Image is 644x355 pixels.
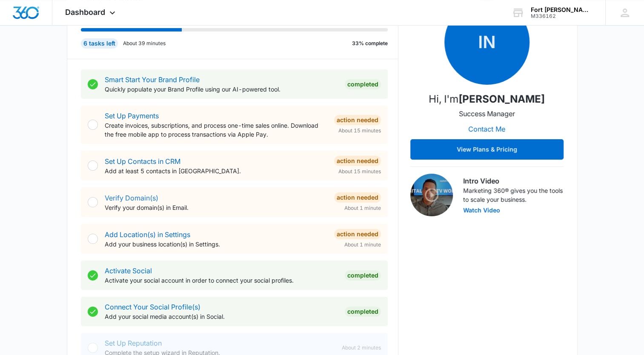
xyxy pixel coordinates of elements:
a: Smart Start Your Brand Profile [105,75,200,84]
p: Quickly populate your Brand Profile using our AI-powered tool. [105,85,338,94]
button: View Plans & Pricing [410,139,564,160]
p: Add at least 5 contacts in [GEOGRAPHIC_DATA]. [105,166,327,175]
a: Verify Domain(s) [105,194,158,202]
a: Connect Your Social Profile(s) [105,303,200,311]
span: About 15 minutes [338,168,381,175]
strong: [PERSON_NAME] [458,93,545,105]
span: About 1 minute [344,204,381,212]
p: Verify your domain(s) in Email. [105,203,327,212]
div: 6 tasks left [81,38,118,49]
p: Activate your social account in order to connect your social profiles. [105,276,338,285]
div: Completed [345,306,381,317]
p: 33% complete [352,40,388,47]
button: Contact Me [460,119,514,139]
p: Create invoices, subscriptions, and process one-time sales online. Download the free mobile app t... [105,121,327,139]
div: Completed [345,270,381,281]
span: About 1 minute [344,241,381,249]
a: Set Up Payments [105,112,159,120]
div: account id [531,13,593,19]
img: Intro Video [410,174,453,216]
p: Success Manager [459,109,515,119]
p: Hi, I'm [429,92,545,107]
div: Action Needed [334,156,381,166]
a: Set Up Contacts in CRM [105,157,180,166]
div: Completed [345,79,381,89]
h3: Intro Video [463,176,564,186]
a: Add Location(s) in Settings [105,230,190,239]
p: Add your social media account(s) in Social. [105,312,338,321]
div: Action Needed [334,192,381,203]
span: Dashboard [65,8,105,17]
div: Action Needed [334,115,381,125]
p: Add your business location(s) in Settings. [105,240,327,249]
p: Marketing 360® gives you the tools to scale your business. [463,186,564,204]
span: About 2 minutes [342,344,381,352]
p: About 39 minutes [123,40,166,47]
button: Watch Video [463,207,500,213]
div: Action Needed [334,229,381,239]
a: Activate Social [105,266,152,275]
div: account name [531,6,593,13]
span: About 15 minutes [338,127,381,135]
